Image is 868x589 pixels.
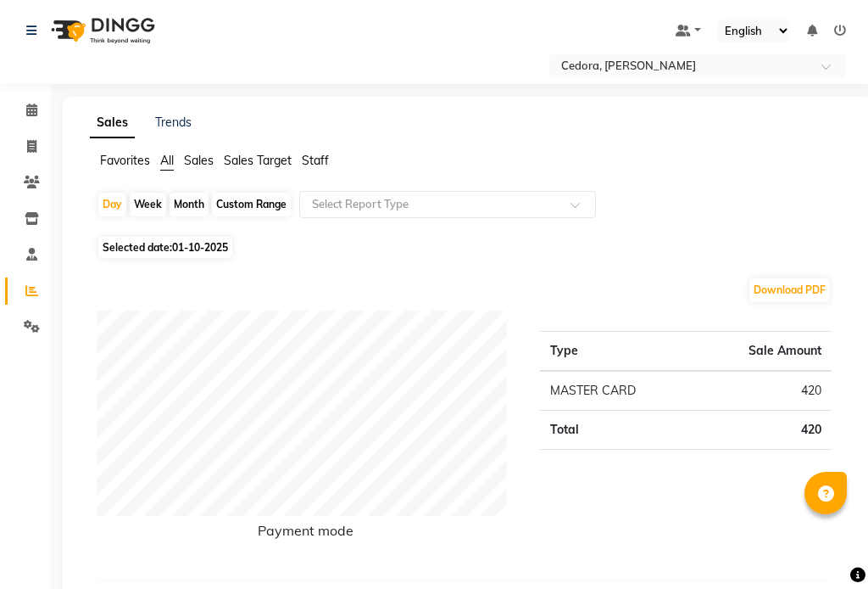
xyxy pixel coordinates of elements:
th: Type [540,332,695,372]
img: logo [43,7,159,54]
td: 420 [695,411,832,450]
td: MASTER CARD [540,371,695,411]
h6: Payment mode [97,523,515,546]
span: Selected date: [98,237,232,258]
a: Trends [155,115,192,130]
div: Week [130,193,166,216]
span: 01-10-2025 [172,241,228,254]
span: Sales Target [224,153,292,168]
a: Sales [90,108,135,138]
span: Sales [184,153,214,168]
span: All [160,153,174,168]
th: Sale Amount [695,332,832,372]
button: Download PDF [749,278,830,302]
td: Total [540,411,695,450]
div: Custom Range [212,193,291,216]
div: Day [98,193,126,216]
iframe: chat widget [797,521,851,572]
div: Month [170,193,209,216]
td: 420 [695,371,832,411]
span: Favorites [100,153,150,168]
span: Staff [302,153,329,168]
